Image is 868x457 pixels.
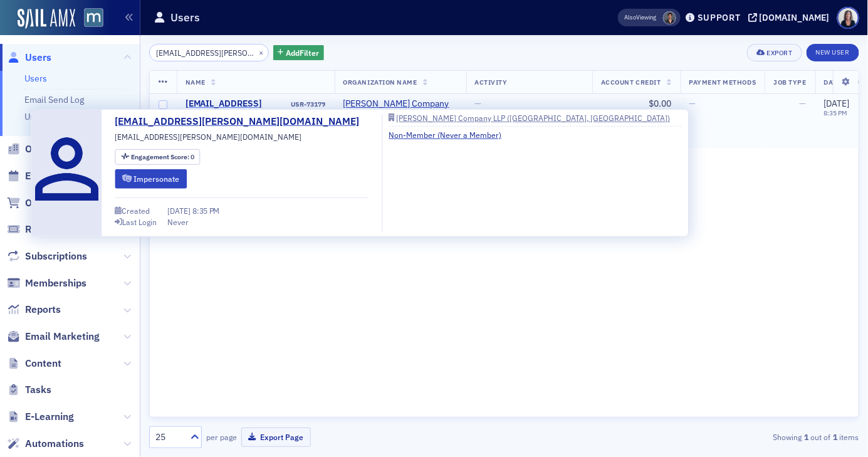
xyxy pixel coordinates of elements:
[7,276,86,290] a: Memberships
[25,250,87,263] span: Subscriptions
[25,51,51,65] span: Users
[747,44,802,61] button: Export
[475,98,482,109] span: —
[155,431,183,444] div: 25
[25,383,51,397] span: Tasks
[25,303,61,317] span: Reports
[343,98,458,120] a: [PERSON_NAME] Company LLP ([GEOGRAPHIC_DATA], [GEOGRAPHIC_DATA])
[170,10,200,25] h1: Users
[115,114,369,129] a: [EMAIL_ADDRESS][PERSON_NAME][DOMAIN_NAME]
[206,431,237,443] label: per page
[625,13,657,22] span: Viewing
[24,94,84,105] a: Email Send Log
[25,142,88,156] span: Organizations
[131,154,194,160] div: 0
[800,98,807,109] span: —
[767,50,793,56] div: Export
[760,12,830,23] div: [DOMAIN_NAME]
[649,98,672,109] span: $0.00
[7,196,56,210] a: Orders
[25,169,108,183] span: Events & Products
[25,357,61,370] span: Content
[25,276,86,290] span: Memberships
[115,131,301,142] span: [EMAIL_ADDRESS][PERSON_NAME][DOMAIN_NAME]
[25,223,86,236] span: Registrations
[698,12,741,23] div: Support
[7,142,88,156] a: Organizations
[663,11,676,24] span: Mary Beth Halpern
[273,45,325,61] button: AddFilter
[115,169,187,189] button: Impersonate
[7,51,51,65] a: Users
[24,73,47,84] a: Users
[186,98,290,132] a: [EMAIL_ADDRESS][PERSON_NAME][DOMAIN_NAME]
[7,223,86,236] a: Registrations
[25,196,56,210] span: Orders
[286,47,319,58] span: Add Filter
[343,98,458,120] span: Grossberg Company LLP (Bethesda, MD)
[475,78,508,87] span: Activity
[25,330,100,344] span: Email Marketing
[18,9,75,29] img: SailAMX
[831,431,840,443] strong: 1
[25,437,84,451] span: Automations
[824,108,848,117] time: 8:35 PM
[192,205,219,215] span: 8:35 PM
[802,431,811,443] strong: 1
[7,357,61,370] a: Content
[24,111,93,122] a: User Custom CPE
[689,78,756,87] span: Payment Methods
[122,207,150,214] div: Created
[689,98,696,109] span: —
[625,13,637,21] div: Also
[256,46,267,58] button: ×
[7,410,74,424] a: E-Learning
[115,149,200,165] div: Engagement Score: 0
[186,78,206,87] span: Name
[7,330,100,344] a: Email Marketing
[7,383,51,397] a: Tasks
[167,205,192,215] span: [DATE]
[343,78,417,87] span: Organization Name
[389,114,681,122] a: [PERSON_NAME] Company LLP ([GEOGRAPHIC_DATA], [GEOGRAPHIC_DATA])
[601,78,661,87] span: Account Credit
[7,437,84,451] a: Automations
[167,216,189,228] div: Never
[397,115,671,122] div: [PERSON_NAME] Company LLP ([GEOGRAPHIC_DATA], [GEOGRAPHIC_DATA])
[837,7,859,29] span: Profile
[824,98,850,109] span: [DATE]
[389,129,511,140] a: Non-Member (Never a Member)
[807,44,859,61] a: New User
[149,44,269,61] input: Search…
[748,13,834,22] button: [DOMAIN_NAME]
[75,8,103,29] a: View Homepage
[241,428,311,447] button: Export Page
[7,169,108,183] a: Events & Products
[84,8,103,28] img: SailAMX
[631,431,859,443] div: Showing out of items
[7,250,87,263] a: Subscriptions
[25,410,74,424] span: E-Learning
[131,152,191,161] span: Engagement Score :
[291,100,326,108] div: USR-73179
[122,219,157,226] div: Last Login
[7,303,61,317] a: Reports
[773,78,806,87] span: Job Type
